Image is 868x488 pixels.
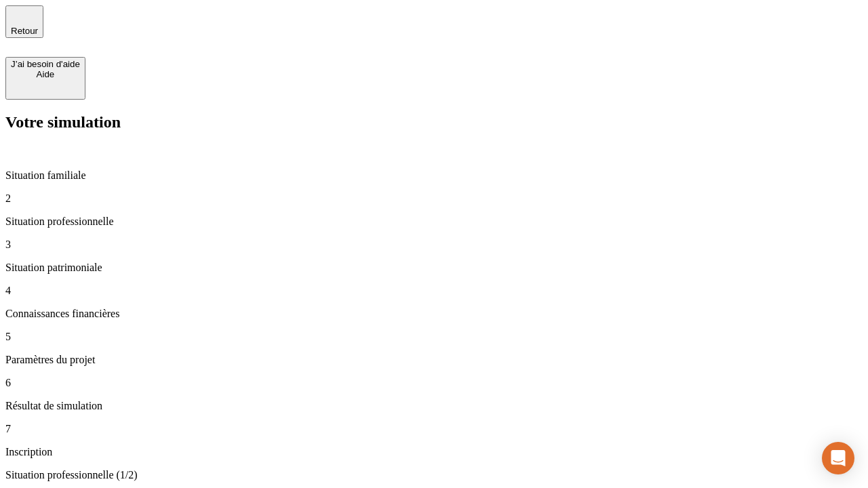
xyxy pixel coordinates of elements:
p: Situation familiale [5,169,863,182]
button: Retour [5,5,43,38]
div: J’ai besoin d'aide [11,59,80,69]
div: Aide [11,69,80,79]
p: Paramètres du projet [5,354,863,366]
button: J’ai besoin d'aideAide [5,57,85,100]
p: 5 [5,331,863,343]
p: 4 [5,285,863,297]
p: 6 [5,377,863,389]
p: Situation patrimoniale [5,262,863,274]
p: Résultat de simulation [5,400,863,412]
span: Retour [11,26,38,36]
p: 2 [5,192,863,205]
p: 7 [5,423,863,435]
p: Connaissances financières [5,308,863,320]
div: Open Intercom Messenger [822,442,854,474]
p: Situation professionnelle (1/2) [5,469,863,481]
p: 3 [5,239,863,251]
h2: Votre simulation [5,113,863,131]
p: Situation professionnelle [5,216,863,228]
p: Inscription [5,446,863,458]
